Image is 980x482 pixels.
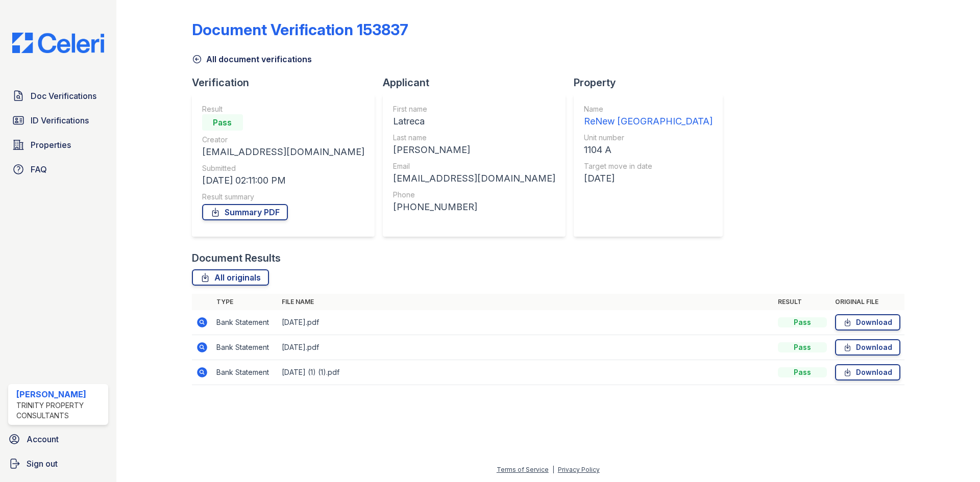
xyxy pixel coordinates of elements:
[212,335,278,360] td: Bank Statement
[278,310,774,335] td: [DATE].pdf
[835,364,900,380] a: Download
[393,143,555,157] div: [PERSON_NAME]
[393,114,555,129] div: Latreca
[584,133,713,143] div: Unit number
[393,200,555,214] div: [PHONE_NUMBER]
[212,360,278,385] td: Bank Statement
[393,133,555,143] div: Last name
[31,114,89,126] span: ID Verifications
[278,294,774,310] th: File name
[192,53,312,65] a: All document verifications
[31,139,71,151] span: Properties
[278,360,774,385] td: [DATE] (1) (1).pdf
[278,335,774,360] td: [DATE].pdf
[831,294,904,310] th: Original file
[393,104,555,114] div: First name
[16,388,104,400] div: [PERSON_NAME]
[393,190,555,200] div: Phone
[835,339,900,356] a: Download
[584,104,713,114] div: Name
[212,294,278,310] th: Type
[4,33,112,53] img: CE_Logo_Blue-a8612792a0a2168367f1c8372b55b34899dd931a85d93a1a3d3e32e68fde9ad4.png
[202,173,364,188] div: [DATE] 02:11:00 PM
[202,163,364,173] div: Submitted
[584,143,713,157] div: 1104 A
[558,466,600,473] a: Privacy Policy
[202,192,364,202] div: Result summary
[192,20,408,39] div: Document Verification 153837
[383,75,574,90] div: Applicant
[8,86,108,106] a: Doc Verifications
[584,114,713,129] div: ReNew [GEOGRAPHIC_DATA]
[778,342,827,352] div: Pass
[8,135,108,155] a: Properties
[8,159,108,180] a: FAQ
[27,433,59,445] span: Account
[202,114,243,131] div: Pass
[8,110,108,131] a: ID Verifications
[497,466,549,473] a: Terms of Service
[4,453,112,474] a: Sign out
[393,171,555,186] div: [EMAIL_ADDRESS][DOMAIN_NAME]
[835,314,900,331] a: Download
[192,269,269,286] a: All originals
[192,251,281,265] div: Document Results
[774,294,831,310] th: Result
[212,310,278,335] td: Bank Statement
[584,104,713,129] a: Name ReNew [GEOGRAPHIC_DATA]
[202,135,364,145] div: Creator
[552,466,554,473] div: |
[202,145,364,159] div: [EMAIL_ADDRESS][DOMAIN_NAME]
[202,204,288,220] a: Summary PDF
[574,75,731,90] div: Property
[778,367,827,377] div: Pass
[192,75,383,90] div: Verification
[4,429,112,449] a: Account
[16,400,104,421] div: Trinity Property Consultants
[31,163,47,175] span: FAQ
[584,171,713,186] div: [DATE]
[202,104,364,114] div: Result
[584,161,713,171] div: Target move in date
[31,90,96,102] span: Doc Verifications
[393,161,555,171] div: Email
[778,317,827,327] div: Pass
[27,458,58,470] span: Sign out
